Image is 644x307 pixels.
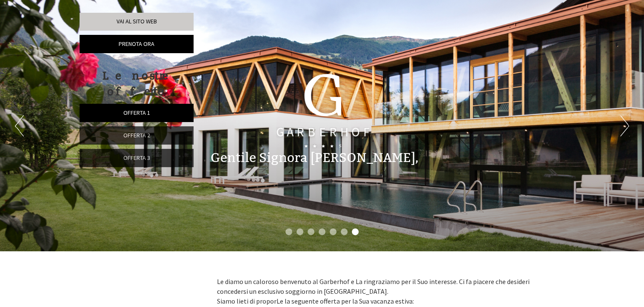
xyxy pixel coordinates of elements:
span: Offerta 2 [123,131,150,139]
p: Le diamo un caloroso benvenuto al Garberhof e La ringraziamo per il Suo interesse. Ci fa piacere ... [217,277,552,306]
button: Previous [15,115,24,136]
div: Le nostre offerte [80,68,191,99]
a: Prenota ora [80,35,194,53]
button: Next [620,115,629,136]
h1: Gentile Signora [PERSON_NAME], [211,151,419,165]
span: Offerta 1 [123,109,150,117]
a: Vai al sito web [80,13,194,31]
